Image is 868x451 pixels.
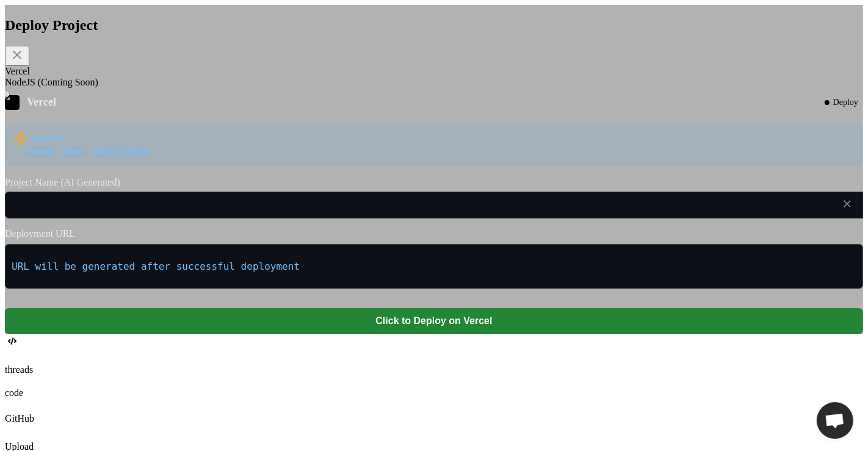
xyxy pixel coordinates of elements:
label: Project Name (AI Generated) [5,177,863,188]
strong: Supports: [31,134,67,143]
div: Vercel [5,66,863,77]
label: code [5,388,23,398]
button: Click to Deploy on Vercel [5,308,863,334]
div: Open chat [817,402,853,439]
label: threads [5,364,33,375]
div: Vercel [27,96,812,109]
p: URL will be generated after successful deployment [12,261,856,272]
label: GitHub [5,413,34,424]
div: Edit project name [839,195,856,215]
span: Next.js [25,146,57,158]
span: HTML/CSS/JS [91,146,151,158]
span: React [60,146,87,158]
h2: Deploy Project [5,17,863,34]
div: Deploy [820,95,863,110]
label: Deployment URL [5,228,863,239]
div: NodeJS (Coming Soon) [5,77,863,88]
